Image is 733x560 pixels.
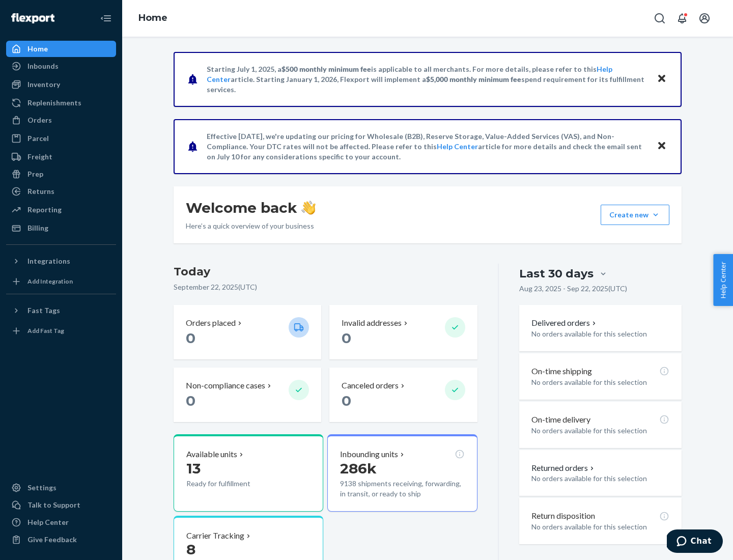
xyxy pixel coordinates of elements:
ol: breadcrumbs [130,4,176,33]
button: Orders placed 0 [174,305,321,359]
p: Aug 23, 2025 - Sep 22, 2025 ( UTC ) [519,284,627,294]
div: Inventory [27,79,60,90]
button: Talk to Support [6,497,116,513]
button: Inbounding units286k9138 shipments receiving, forwarding, in transit, or ready to ship [327,434,477,512]
a: Reporting [6,202,116,218]
a: Returns [6,183,116,200]
a: Inventory [6,76,116,93]
div: Integrations [27,256,70,266]
button: Available units13Ready for fulfillment [174,434,323,512]
img: Flexport logo [11,13,54,23]
p: 9138 shipments receiving, forwarding, in transit, or ready to ship [340,479,464,499]
button: Give Feedback [6,531,116,548]
span: 0 [186,329,195,347]
span: 0 [342,329,351,347]
p: No orders available for this selection [531,377,669,387]
p: No orders available for this selection [531,426,669,436]
button: Open account menu [694,8,715,29]
span: 0 [186,392,195,409]
div: Home [27,44,48,54]
a: Parcel [6,130,116,147]
p: No orders available for this selection [531,522,669,532]
button: Canceled orders 0 [329,368,477,422]
a: Help Center [437,142,478,151]
a: Add Fast Tag [6,323,116,339]
div: Talk to Support [27,500,80,510]
p: On-time shipping [531,366,592,377]
h1: Welcome back [186,199,316,217]
div: Fast Tags [27,305,60,316]
p: Effective [DATE], we're updating our pricing for Wholesale (B2B), Reserve Storage, Value-Added Se... [207,131,647,162]
div: Replenishments [27,98,81,108]
button: Invalid addresses 0 [329,305,477,359]
a: Billing [6,220,116,236]
span: 286k [340,460,377,477]
div: Last 30 days [519,266,594,282]
a: Replenishments [6,95,116,111]
h3: Today [174,264,477,280]
a: Orders [6,112,116,128]
button: Close [655,139,668,154]
p: Ready for fulfillment [186,479,280,489]
button: Delivered orders [531,317,598,329]
p: Invalid addresses [342,317,402,329]
p: Non-compliance cases [186,380,265,391]
span: 0 [342,392,351,409]
div: Add Integration [27,277,73,286]
a: Help Center [6,514,116,530]
a: Home [138,12,167,23]
p: No orders available for this selection [531,473,669,484]
div: Inbounds [27,61,59,71]
div: Orders [27,115,52,125]
button: Help Center [713,254,733,306]
p: No orders available for this selection [531,329,669,339]
span: $5,000 monthly minimum fee [426,75,521,83]
span: 13 [186,460,201,477]
p: Return disposition [531,510,595,522]
div: Freight [27,152,52,162]
a: Home [6,41,116,57]
button: Open Search Box [650,8,670,29]
p: Canceled orders [342,380,399,391]
button: Integrations [6,253,116,269]
div: Billing [27,223,48,233]
a: Inbounds [6,58,116,74]
button: Non-compliance cases 0 [174,368,321,422]
div: Returns [27,186,54,197]
button: Close [655,72,668,87]
button: Close Navigation [96,8,116,29]
div: Reporting [27,205,62,215]
a: Freight [6,149,116,165]
div: Prep [27,169,43,179]
div: Parcel [27,133,49,144]
a: Prep [6,166,116,182]
p: Here’s a quick overview of your business [186,221,316,231]
a: Add Integration [6,273,116,290]
iframe: Opens a widget where you can chat to one of our agents [667,529,723,555]
a: Settings [6,480,116,496]
div: Add Fast Tag [27,326,64,335]
img: hand-wave emoji [301,201,316,215]
p: Available units [186,449,237,460]
p: On-time delivery [531,414,590,426]
span: 8 [186,541,195,558]
button: Open notifications [672,8,692,29]
div: Help Center [27,517,69,527]
p: Orders placed [186,317,236,329]
button: Fast Tags [6,302,116,319]
p: Carrier Tracking [186,530,244,542]
button: Create new [601,205,669,225]
div: Settings [27,483,57,493]
button: Returned orders [531,462,596,474]
span: $500 monthly minimum fee [281,65,371,73]
p: Starting July 1, 2025, a is applicable to all merchants. For more details, please refer to this a... [207,64,647,95]
div: Give Feedback [27,535,77,545]
p: Inbounding units [340,449,398,460]
p: September 22, 2025 ( UTC ) [174,282,477,292]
